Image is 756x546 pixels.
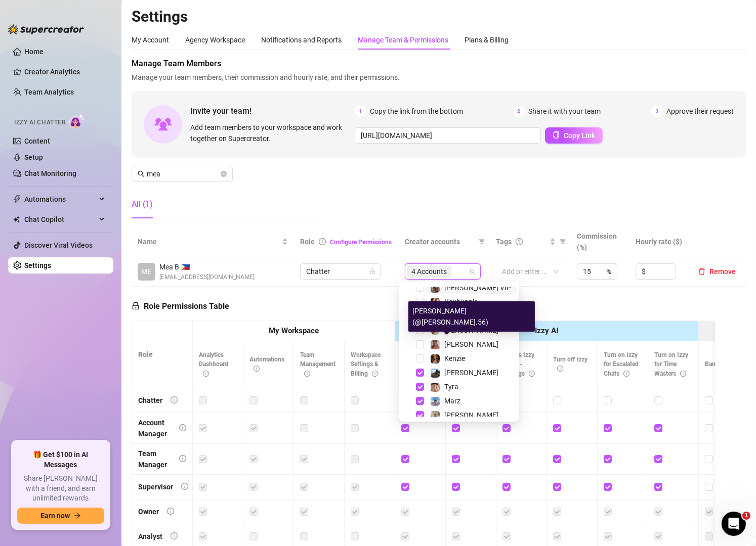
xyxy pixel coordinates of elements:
[14,118,65,127] span: Izzy AI Chatter
[132,7,746,26] h2: Settings
[514,106,525,117] span: 2
[179,455,186,462] span: info-circle
[24,137,50,145] a: Content
[553,356,587,373] span: Turn off Izzy
[444,397,460,405] span: Marz
[479,239,485,245] span: filter
[249,356,284,373] span: Automations
[138,417,171,439] div: Account Manager
[261,34,342,45] div: Notifications and Reports
[185,34,245,45] div: Agency Workspace
[24,64,105,80] a: Creator Analytics
[142,266,152,277] span: ME
[431,369,440,378] img: Taylor
[372,371,378,377] span: info-circle
[651,106,662,117] span: 3
[40,512,70,520] span: Earn now
[722,512,746,536] iframe: Intercom live chat
[17,474,104,504] span: Share [PERSON_NAME] with a friend, and earn unlimited rewards
[300,351,335,378] span: Team Management
[171,532,178,539] span: info-circle
[680,371,686,377] span: info-circle
[698,268,705,275] span: delete
[560,239,566,245] span: filter
[529,371,535,377] span: info-circle
[444,369,498,377] span: [PERSON_NAME]
[416,354,424,362] span: Select tree node
[709,267,736,276] span: Remove
[535,326,558,335] strong: Izzy AI
[190,105,355,117] span: Invite your team!
[13,195,21,203] span: thunderbolt
[405,236,475,247] span: Creator accounts
[431,411,440,420] img: Natasha
[319,238,326,245] span: info-circle
[358,34,448,45] div: Manage Team & Permissions
[69,114,85,128] img: AI Chatter
[444,354,465,362] span: Kenzie
[132,321,193,388] th: Role
[516,238,523,245] span: question-circle
[416,369,424,377] span: Select tree node
[138,531,162,542] div: Analyst
[132,198,153,210] div: All (1)
[623,371,629,377] span: info-circle
[138,395,162,406] div: Chatter
[269,326,319,335] strong: My Workspace
[24,88,74,96] a: Team Analytics
[221,171,227,177] span: close-circle
[553,131,560,139] span: copy
[416,340,424,348] span: Select tree node
[444,383,458,391] span: Tyra
[416,298,424,306] span: Select tree node
[370,106,463,117] span: Copy the link from the bottom
[24,211,96,227] span: Chat Copilot
[431,354,440,363] img: Kenzie
[306,264,375,279] span: Chatter
[416,397,424,405] span: Select tree node
[369,268,375,275] span: lock
[571,226,629,257] th: Commission (%)
[24,191,96,207] span: Automations
[147,168,219,179] input: Search members
[742,512,750,520] span: 1
[171,396,178,403] span: info-circle
[654,351,688,378] span: Turn on Izzy for Time Wasters
[444,340,498,348] span: [PERSON_NAME]
[159,272,255,282] span: [EMAIL_ADDRESS][DOMAIN_NAME]
[132,300,229,312] h5: Role Permissions Table
[529,106,601,117] span: Share it with your team
[74,512,81,519] span: arrow-right
[416,284,424,292] span: Select tree node
[254,366,260,372] span: info-circle
[138,170,145,177] span: search
[24,48,44,56] a: Home
[465,34,509,45] div: Plans & Billing
[300,238,315,246] span: Role
[431,383,440,392] img: Tyra
[179,424,186,431] span: info-circle
[132,72,746,83] span: Manage your team members, their commission and hourly rate, and their permissions.
[604,351,639,378] span: Turn on Izzy for Escalated Chats
[330,239,392,246] a: Configure Permissions
[24,169,76,177] a: Chat Monitoring
[431,298,440,307] img: Kaybunnie
[167,508,174,515] span: info-circle
[24,241,93,249] a: Discover Viral Videos
[138,236,280,247] span: Name
[190,122,351,144] span: Add team members to your workspace and work together on Supercreator.
[431,340,440,349] img: Jamie
[351,351,381,378] span: Workspace Settings & Billing
[17,450,104,470] span: 🎁 Get $100 in AI Messages
[477,234,487,249] span: filter
[408,301,535,332] div: [PERSON_NAME] (@[PERSON_NAME].56)
[629,226,688,257] th: Hourly rate ($)
[355,106,366,117] span: 1
[545,127,603,144] button: Copy Link
[199,351,228,378] span: Analytics Dashboard
[304,371,310,377] span: info-circle
[17,508,104,524] button: Earn nowarrow-right
[496,236,512,247] span: Tags
[564,131,595,140] span: Copy Link
[469,268,475,275] span: team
